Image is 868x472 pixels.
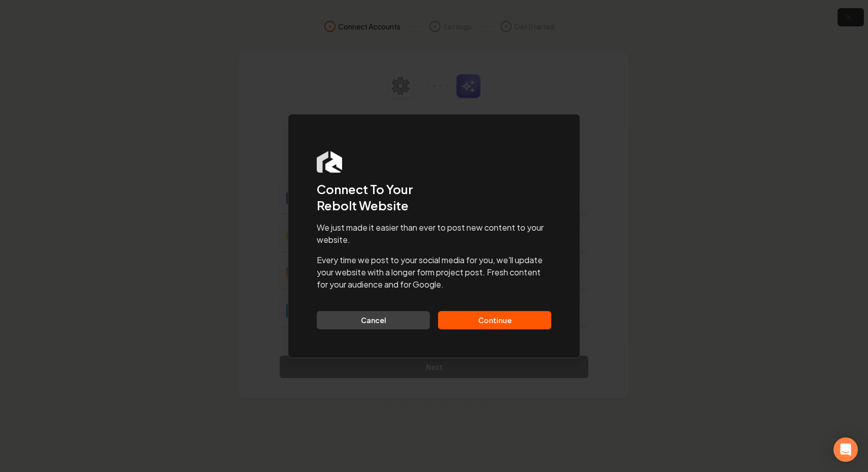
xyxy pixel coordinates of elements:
button: Continue [438,311,551,329]
img: Rebolt Logo [317,151,342,173]
button: Cancel [317,311,430,329]
h2: Connect To Your Rebolt Website [317,181,551,213]
p: Every time we post to your social media for you, we'll update your website with a longer form pro... [317,254,551,291]
p: We just made it easier than ever to post new content to your website. [317,222,551,246]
